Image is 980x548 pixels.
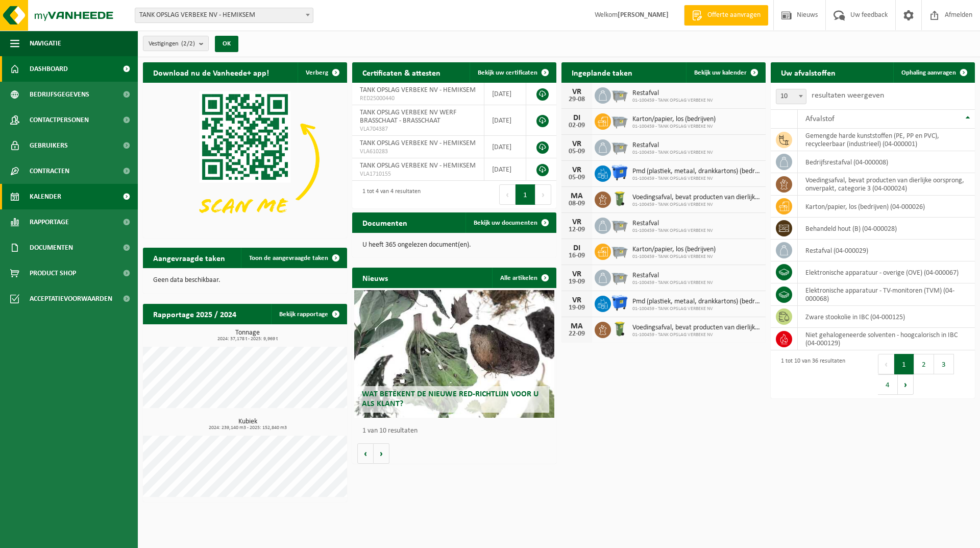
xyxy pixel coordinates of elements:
[611,138,628,155] img: WB-2500-GAL-GY-01
[306,69,328,76] span: Verberg
[360,170,476,178] span: VLA1710155
[30,235,73,260] span: Documenten
[611,86,628,103] img: WB-2500-GAL-GY-01
[30,133,68,158] span: Gebruikers
[148,418,347,431] h3: Kubiek
[30,31,61,56] span: Navigatie
[611,190,628,207] img: WB-0140-HPE-GN-50
[632,89,713,98] span: Restafval
[362,242,546,249] p: U heeft 365 ongelezen document(en).
[567,174,587,181] div: 05-09
[298,62,346,83] button: Verberg
[632,246,716,254] span: Karton/papier, los (bedrijven)
[30,209,69,235] span: Rapportage
[567,244,587,252] div: DI
[478,69,537,76] span: Bekijk uw certificaten
[934,354,954,374] button: 3
[632,202,761,208] span: 01-100459 - TANK OPSLAG VERBEKE NV
[30,158,69,184] span: Contracten
[352,268,398,288] h2: Nieuws
[611,294,628,312] img: WB-1100-HPE-BE-01
[567,114,587,122] div: DI
[618,11,669,19] strong: [PERSON_NAME]
[567,148,587,155] div: 05-09
[798,173,975,196] td: voedingsafval, bevat producten van dierlijke oorsprong, onverpakt, categorie 3 (04-000024)
[632,168,761,176] span: Pmd (plastiek, metaal, drankkartons) (bedrijven)
[894,354,914,374] button: 1
[694,69,747,76] span: Bekijk uw kalender
[241,248,346,268] a: Toon de aangevraagde taken
[360,125,476,133] span: VLA704387
[362,390,538,408] span: Wat betekent de nieuwe RED-richtlijn voor u als klant?
[215,36,238,52] button: OK
[360,162,476,170] span: TANK OPSLAG VERBEKE NV - HEMIKSEM
[484,158,526,181] td: [DATE]
[492,268,555,288] a: Alle artikelen
[705,10,763,20] span: Offerte aanvragen
[611,242,628,259] img: WB-2500-GAL-GY-01
[470,62,555,83] a: Bekijk uw certificaten
[798,261,975,283] td: elektronische apparatuur - overige (OVE) (04-000067)
[632,220,713,228] span: Restafval
[878,354,894,374] button: Previous
[567,88,587,96] div: VR
[771,62,846,82] h2: Uw afvalstoffen
[271,304,346,324] a: Bekijk rapportage
[632,254,716,260] span: 01-100459 - TANK OPSLAG VERBEKE NV
[148,337,347,342] span: 2024: 37,178 t - 2025: 9,969 t
[567,330,587,338] div: 22-09
[360,139,476,147] span: TANK OPSLAG VERBEKE NV - HEMIKSEM
[798,218,975,240] td: behandeld hout (B) (04-000028)
[776,89,806,104] span: 10
[567,226,587,233] div: 12-09
[798,196,975,218] td: karton/papier, los (bedrijven) (04-000026)
[798,283,975,306] td: elektronische apparatuur - TV-monitoren (TVM) (04-000068)
[143,62,279,82] h2: Download nu de Vanheede+ app!
[611,112,628,129] img: WB-2500-GAL-GY-01
[484,136,526,158] td: [DATE]
[30,286,112,312] span: Acceptatievoorwaarden
[374,443,389,464] button: Volgende
[567,304,587,312] div: 19-09
[352,62,451,82] h2: Certificaten & attesten
[632,332,761,338] span: 01-100459 - TANK OPSLAG VERBEKE NV
[561,62,643,82] h2: Ingeplande taken
[611,216,628,233] img: WB-2500-GAL-GY-01
[484,105,526,136] td: [DATE]
[812,91,884,100] label: resultaten weergeven
[898,374,914,395] button: Next
[30,107,89,133] span: Contactpersonen
[611,268,628,285] img: WB-2500-GAL-GY-01
[632,115,716,124] span: Karton/papier, los (bedrijven)
[567,252,587,259] div: 16-09
[798,240,975,261] td: restafval (04-000029)
[249,255,328,261] span: Toon de aangevraagde taken
[30,82,89,107] span: Bedrijfsgegevens
[143,304,247,324] h2: Rapportage 2025 / 2024
[153,277,337,284] p: Geen data beschikbaar.
[632,272,713,280] span: Restafval
[567,218,587,226] div: VR
[135,8,313,22] span: TANK OPSLAG VERBEKE NV - HEMIKSEM
[143,36,209,51] button: Vestigingen(2/2)
[632,124,716,130] span: 01-100459 - TANK OPSLAG VERBEKE NV
[567,278,587,285] div: 19-09
[632,324,761,332] span: Voedingsafval, bevat producten van dierlijke oorsprong, onverpakt, categorie 3
[357,443,374,464] button: Vorige
[474,220,537,226] span: Bekijk uw documenten
[632,228,713,234] span: 01-100459 - TANK OPSLAG VERBEKE NV
[181,40,195,47] count: (2/2)
[776,89,806,104] span: 10
[362,427,551,435] p: 1 van 10 resultaten
[684,5,768,26] a: Offerte aanvragen
[567,270,587,278] div: VR
[798,151,975,173] td: bedrijfsrestafval (04-000008)
[632,98,713,104] span: 01-100459 - TANK OPSLAG VERBEKE NV
[567,296,587,304] div: VR
[567,122,587,129] div: 02-09
[805,115,835,123] span: Afvalstof
[360,109,456,125] span: TANK OPSLAG VERBEKE NV WERF BRASSCHAAT - BRASSCHAAT
[30,184,61,209] span: Kalender
[354,290,554,418] a: Wat betekent de nieuwe RED-richtlijn voor u als klant?
[632,306,761,312] span: 01-100459 - TANK OPSLAG VERBEKE NV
